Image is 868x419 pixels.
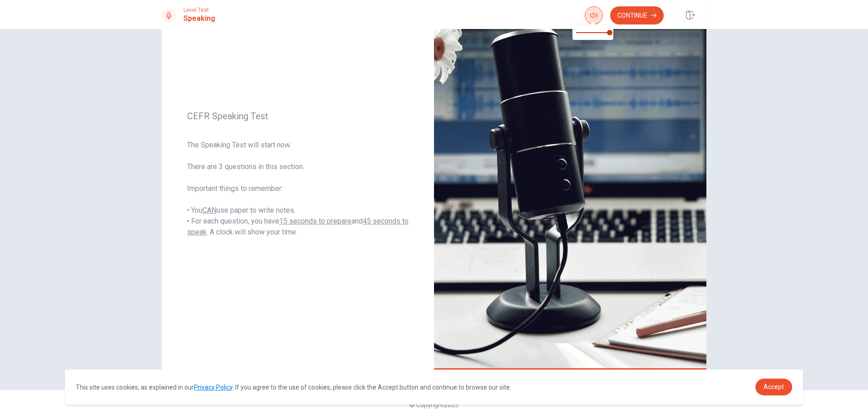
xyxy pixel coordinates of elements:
[76,384,511,391] span: This site uses cookies, as explained in our . If you agree to the use of cookies, please click th...
[194,384,232,391] a: Privacy Policy
[202,206,217,214] u: CAN
[183,7,215,13] span: Level Test
[279,217,351,225] u: 15 seconds to prepare
[187,111,409,122] span: CEFR Speaking Test
[610,6,664,24] button: Continue
[409,401,459,409] span: © Copyright 2025
[755,379,792,395] a: dismiss cookie message
[183,13,215,24] h1: Speaking
[764,383,784,390] span: Accept
[65,370,803,404] div: cookieconsent
[187,140,409,238] span: The Speaking Test will start now. There are 3 questions in this section. Important things to reme...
